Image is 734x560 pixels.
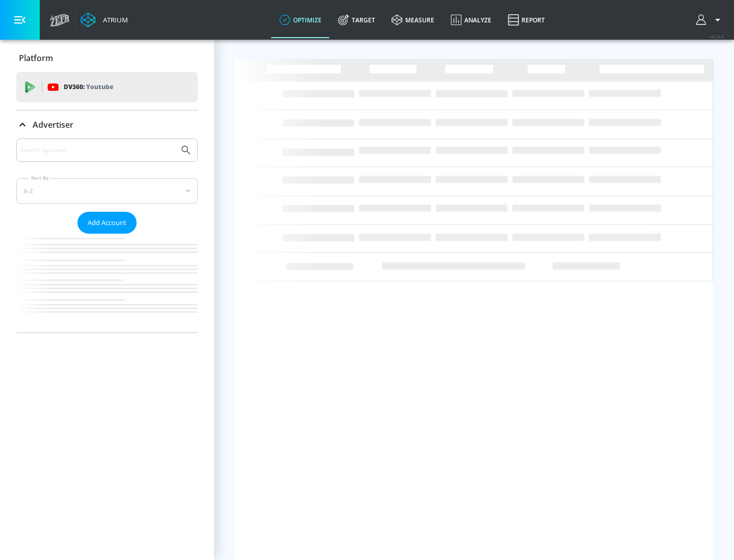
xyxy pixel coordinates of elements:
a: Target [330,2,383,38]
a: optimize [271,2,330,38]
a: measure [383,2,442,38]
span: Add Account [88,217,126,229]
div: Advertiser [16,110,198,139]
input: Search by name [20,144,175,157]
p: DV360: [64,81,113,93]
div: Platform [16,44,198,72]
div: A-Z [16,178,198,204]
p: Advertiser [33,119,73,130]
p: Platform [19,52,53,64]
div: Atrium [99,15,128,24]
span: v 4.24.0 [710,34,724,39]
a: Analyze [442,2,500,38]
div: Advertiser [16,138,198,332]
a: Atrium [81,12,128,27]
label: Sort By [29,175,51,181]
nav: list of Advertiser [16,234,198,332]
button: Add Account [77,212,137,234]
p: Youtube [86,81,113,92]
a: Report [500,2,553,38]
div: DV360: Youtube [16,72,198,102]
